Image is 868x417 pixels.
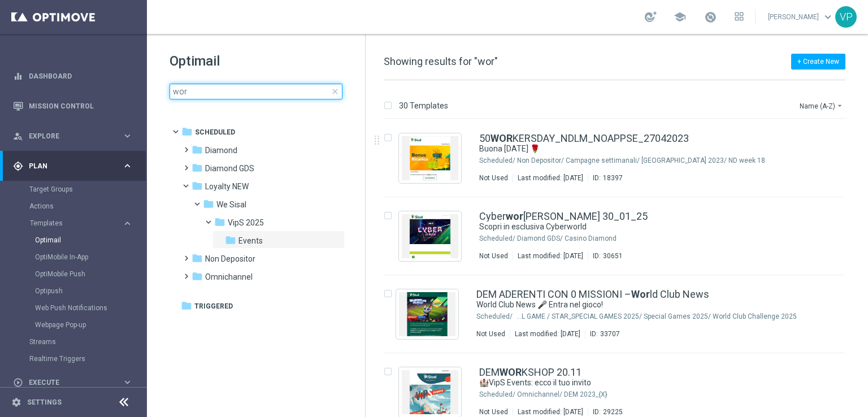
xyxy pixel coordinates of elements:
[238,236,263,246] span: Events
[513,251,588,260] div: Last modified: [DATE]
[517,156,797,165] div: Scheduled/Non Depositor/Campagne settimanali/ND 2023/ND week 18
[35,236,118,245] a: Optimail
[35,286,118,296] a: Optipush
[402,136,458,180] img: 18397.jpeg
[35,316,146,333] div: Webpage Pop-up
[29,219,133,228] button: Templates keyboard_arrow_right
[479,377,771,388] a: 🏰VipS Events: ecco il tuo invito
[603,173,623,183] div: 18397
[835,6,857,28] div: VP
[513,407,588,416] div: Last modified: [DATE]
[479,390,515,399] div: Scheduled/
[12,162,133,171] button: gps_fixed Plan keyboard_arrow_right
[216,199,246,210] span: We Sisal
[11,397,21,407] i: settings
[12,132,133,141] button: person_search Explore keyboard_arrow_right
[29,163,122,170] span: Plan
[170,84,342,99] input: Search Template
[479,367,581,377] a: DEMWORKSHOP 20.11
[12,378,133,387] button: play_circle_outline Execute keyboard_arrow_right
[476,312,513,321] div: Scheduled/
[29,350,146,367] div: Realtime Triggers
[767,8,835,25] a: [PERSON_NAME]keyboard_arrow_down
[822,11,834,23] span: keyboard_arrow_down
[29,91,133,121] a: Mission Control
[29,185,118,194] a: Target Groups
[27,399,62,406] a: Settings
[791,54,845,69] button: + Create New
[476,299,771,310] a: World Club News 🎤 Entra nel gioco!
[372,197,866,275] div: Press SPACE to select this row.
[122,377,133,388] i: keyboard_arrow_right
[194,301,233,311] span: Triggered
[30,220,111,227] span: Templates
[192,162,203,173] i: folder
[479,144,771,154] a: Buona [DATE] 🌹
[228,218,264,228] span: VipS 2025
[35,320,118,329] a: Webpage Pop-up
[29,198,146,215] div: Actions
[500,366,522,378] b: WOR
[479,211,648,221] a: Cyberwor[PERSON_NAME] 30_01_25
[192,253,203,264] i: folder
[35,270,118,279] a: OptiMobile Push
[205,181,249,192] span: Loyalty NEW
[588,407,623,416] div: ID:
[35,266,146,283] div: OptiMobile Push
[479,156,515,165] div: Scheduled/
[588,251,623,260] div: ID:
[13,91,133,121] div: Mission Control
[631,288,650,300] b: Wor
[479,221,771,232] a: Scopri in esclusiva Cyberworld
[372,275,866,353] div: Press SPACE to select this row.
[588,173,623,183] div: ID:
[195,127,235,137] span: Scheduled
[399,101,448,111] p: 30 Templates
[479,133,689,144] a: 50WORKERSDAY_NDLM_NOAPPSE_27042023
[479,407,508,416] div: Not Used
[372,119,866,197] div: Press SPACE to select this row.
[181,300,192,311] i: folder
[479,144,797,154] div: Buona festa del lavoro 🌹
[479,173,508,183] div: Not Used
[13,377,23,388] i: play_circle_outline
[29,181,146,198] div: Target Groups
[585,329,620,338] div: ID:
[384,55,498,67] span: Showing results for "wor"
[29,215,146,333] div: Templates
[476,299,797,310] div: World Club News 🎤 Entra nel gioco!
[30,220,122,227] div: Templates
[170,52,342,70] h1: Optimail
[205,254,255,264] span: Non Depositor
[13,71,23,81] i: equalizer
[35,232,146,249] div: Optimail
[491,132,513,144] b: WOR
[192,144,203,155] i: folder
[13,377,122,388] div: Execute
[476,329,505,338] div: Not Used
[29,379,122,386] span: Execute
[29,61,133,91] a: Dashboard
[35,253,118,262] a: OptiMobile In-App
[12,102,133,111] button: Mission Control
[399,292,455,336] img: 33707.jpeg
[192,271,203,282] i: folder
[13,131,23,141] i: person_search
[510,329,585,338] div: Last modified: [DATE]
[402,214,458,258] img: 30651.jpeg
[835,101,844,110] i: arrow_drop_down
[35,283,146,299] div: Optipush
[12,72,133,81] div: equalizer Dashboard
[517,390,797,399] div: Scheduled/Omnichannel/DEM 2023_{X}
[479,377,797,388] div: 🏰VipS Events: ecco il tuo invito
[479,251,508,260] div: Not Used
[13,131,122,141] div: Explore
[203,198,214,210] i: folder
[13,161,122,171] div: Plan
[513,173,588,183] div: Last modified: [DATE]
[181,126,193,137] i: folder
[476,289,709,299] a: DEM ADERENTI CON 0 MISSIONI –World Club News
